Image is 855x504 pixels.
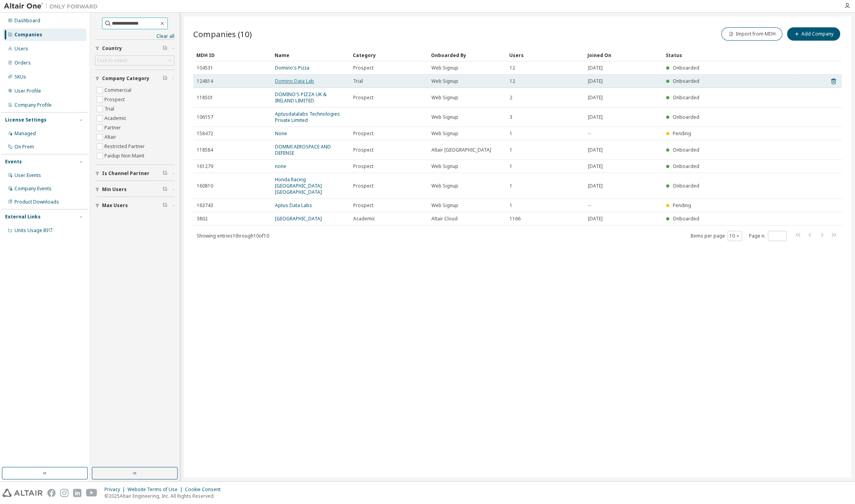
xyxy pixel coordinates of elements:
[104,123,122,132] label: Partner
[95,165,174,182] button: Is Channel Partner
[163,75,167,82] span: Clear filter
[95,56,174,65] div: Click to select
[690,231,742,241] span: Items per page
[588,202,591,209] span: --
[14,102,52,108] div: Company Profile
[163,170,167,177] span: Clear filter
[510,183,512,189] span: 1
[14,74,26,80] div: SKUs
[721,27,782,41] button: Import from MDH
[353,49,425,61] div: Category
[95,40,174,57] button: Country
[588,216,603,222] span: [DATE]
[197,65,213,71] span: 104531
[47,489,56,497] img: facebook.svg
[102,45,122,52] span: Country
[588,130,591,137] span: --
[353,183,374,189] span: Prospect
[510,163,512,170] span: 1
[673,147,699,153] span: Onboarded
[431,114,458,120] span: Web Signup
[104,486,128,493] div: Privacy
[353,147,374,153] span: Prospect
[509,49,581,61] div: Users
[104,104,116,114] label: Trial
[197,202,213,209] span: 163743
[353,65,374,71] span: Prospect
[353,130,374,137] span: Prospect
[102,202,128,209] span: Max Users
[510,202,512,209] span: 1
[749,231,787,241] span: Page n.
[510,130,512,137] span: 1
[787,27,840,41] button: Add Company
[128,486,185,493] div: Website Terms of Use
[163,202,167,209] span: Clear filter
[275,215,322,222] a: [GEOGRAPHIC_DATA]
[163,186,167,193] span: Clear filter
[588,183,603,189] span: [DATE]
[431,163,458,170] span: Web Signup
[275,130,287,137] a: None
[95,33,174,39] a: Clear all
[197,130,213,137] span: 158472
[4,2,102,10] img: Altair One
[5,117,47,123] div: License Settings
[510,114,512,120] span: 3
[163,45,167,52] span: Clear filter
[104,95,126,104] label: Prospect
[197,78,213,84] span: 124814
[193,29,252,39] span: Companies (10)
[104,132,118,142] label: Altair
[102,75,149,82] span: Company Category
[431,130,458,137] span: Web Signup
[353,78,363,84] span: Trial
[14,199,59,205] div: Product Downloads
[104,142,146,151] label: Restricted Partner
[510,78,515,84] span: 12
[673,163,699,170] span: Onboarded
[5,159,22,165] div: Events
[197,216,208,222] span: 3802
[588,163,603,170] span: [DATE]
[196,49,268,61] div: MDH ID
[588,65,603,71] span: [DATE]
[14,60,31,66] div: Orders
[588,95,603,101] span: [DATE]
[185,486,225,493] div: Cookie Consent
[666,49,795,61] div: Status
[86,489,97,497] img: youtube.svg
[588,114,603,120] span: [DATE]
[510,95,512,101] span: 2
[431,49,503,61] div: Onboarded By
[95,181,174,198] button: Min Users
[104,114,128,123] label: Academic
[197,147,213,153] span: 118584
[275,49,347,61] div: Name
[14,18,40,24] div: Dashboard
[275,91,327,104] a: DOMINO'S PIZZA UK & IRELAND LIMITED
[673,215,699,222] span: Onboarded
[431,78,458,84] span: Web Signup
[431,202,458,209] span: Web Signup
[353,95,374,101] span: Prospect
[673,114,699,120] span: Onboarded
[14,46,28,52] div: Users
[673,78,699,84] span: Onboarded
[95,70,174,87] button: Company Category
[102,186,127,193] span: Min Users
[275,78,314,84] a: Domino Data Lab
[104,86,133,95] label: Commercial
[102,170,149,177] span: Is Channel Partner
[97,57,128,64] div: Click to select
[673,182,699,189] span: Onboarded
[673,64,699,71] span: Onboarded
[431,65,458,71] span: Web Signup
[353,163,374,170] span: Prospect
[588,147,603,153] span: [DATE]
[510,147,512,153] span: 1
[275,176,322,195] a: Honda Racing [GEOGRAPHIC_DATA] [GEOGRAPHIC_DATA]
[104,493,225,499] p: © 2025 Altair Engineering, Inc. All Rights Reserved.
[95,197,174,214] button: Max Users
[588,78,603,84] span: [DATE]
